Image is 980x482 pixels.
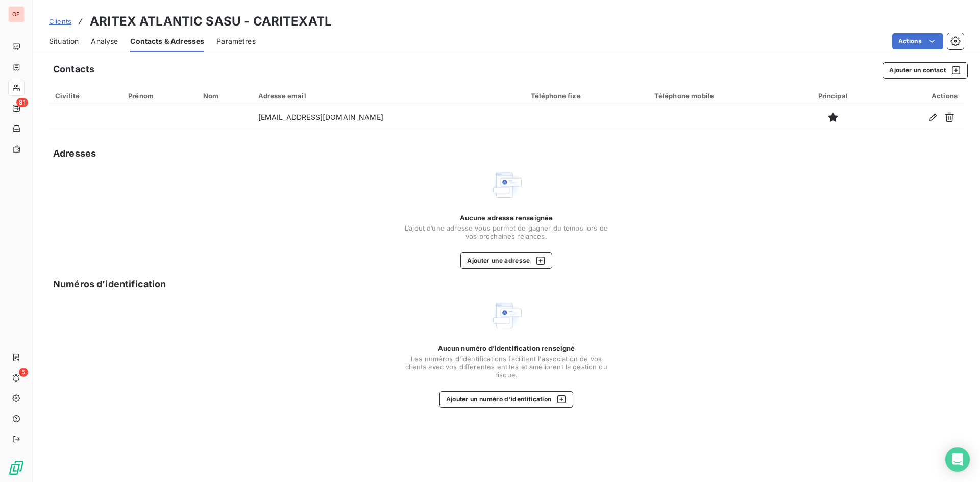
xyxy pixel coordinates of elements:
[130,36,204,46] span: Contacts & Adresses
[797,92,868,100] div: Principal
[880,92,958,100] div: Actions
[128,92,191,100] div: Prénom
[90,12,332,31] h3: ARITEX ATLANTIC SASU - CARITEXATL
[531,92,642,100] div: Téléphone fixe
[883,62,968,79] button: Ajouter un contact
[404,354,608,379] span: Les numéros d'identifications facilitent l'association de vos clients avec vos différentes entité...
[460,214,553,222] span: Aucune adresse renseignée
[490,169,523,201] img: Empty state
[252,105,525,130] td: [EMAIL_ADDRESS][DOMAIN_NAME]
[439,391,574,408] button: Ajouter un numéro d’identification
[438,344,575,352] span: Aucun numéro d’identification renseigné
[55,92,116,100] div: Civilité
[892,33,943,49] button: Actions
[404,224,608,240] span: L’ajout d’une adresse vous permet de gagner du temps lors de vos prochaines relances.
[49,16,71,27] a: Clients
[203,92,246,100] div: Nom
[258,92,519,100] div: Adresse email
[654,92,785,100] div: Téléphone mobile
[91,36,118,46] span: Analyse
[53,62,94,77] h5: Contacts
[490,299,523,332] img: Empty state
[49,17,71,26] span: Clients
[49,36,79,46] span: Situation
[945,447,970,472] div: Open Intercom Messenger
[8,460,24,476] img: Logo LeanPay
[216,36,256,46] span: Paramètres
[53,277,166,291] h5: Numéros d’identification
[16,98,28,107] span: 81
[8,6,24,22] div: OE
[460,252,552,269] button: Ajouter une adresse
[19,368,28,377] span: 5
[53,146,96,161] h5: Adresses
